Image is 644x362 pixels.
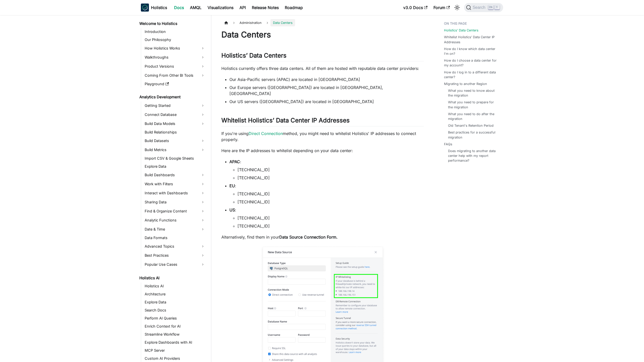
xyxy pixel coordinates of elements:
[143,242,207,250] a: Advanced Topics
[143,347,207,354] a: MCP Server
[143,283,207,290] a: Holistics AI
[444,47,500,56] a: How do I know which data center I'm on?
[141,4,149,12] img: Holistics
[444,35,500,44] a: Whitelist Holistics’ Data Center IP Addresses
[143,71,207,79] a: Coming From Other BI Tools
[187,4,205,12] a: AMQL
[143,216,207,224] a: Analytic Functions
[143,28,207,35] a: Introduction
[229,159,424,181] li: :
[143,180,207,188] a: Work with Filters
[143,80,207,87] a: Playground
[229,99,424,105] li: Our US servers ([GEOGRAPHIC_DATA]) are located in [GEOGRAPHIC_DATA]
[270,19,295,26] span: Data Centers
[143,307,207,314] a: Search Docs
[444,81,487,86] a: Migrating to another Region
[136,15,211,362] nav: Docs sidebar
[444,142,452,147] a: FAQs
[143,102,207,110] a: Getting Started
[444,28,478,33] a: Holistics’ Data Centers
[143,315,207,322] a: Perform AI Queries
[448,123,494,128] a: Old Tenant's Retention Period
[229,207,424,229] li: :
[143,207,207,215] a: Find & Organize Content
[143,62,207,70] a: Product Versions
[143,137,207,145] a: Build Datasets
[229,183,235,188] strong: EU
[229,84,424,97] li: Our Europe servers ([GEOGRAPHIC_DATA]) are located in [GEOGRAPHIC_DATA], [GEOGRAPHIC_DATA]
[237,19,264,26] span: Administration
[249,131,283,136] a: Direct Connection
[143,331,207,338] a: Streamline Workflow
[448,88,498,98] a: What you need to know about the migration
[237,167,424,173] li: [TECHNICAL_ID]
[151,5,167,11] b: Holistics
[143,146,207,154] a: Build Metrics
[143,189,207,197] a: Interact with Dashboards
[400,4,430,12] a: v3.0 Docs
[444,58,500,68] a: How do I choose a data center for my account?
[453,4,461,12] button: Switch between dark and light mode (currently light mode)
[448,149,498,163] a: Does migrating to another data center help with my report performance?
[143,234,207,241] a: Data Formats
[138,20,207,27] a: Welcome to Holistics
[237,175,424,181] li: [TECHNICAL_ID]
[171,4,187,12] a: Docs
[464,3,503,12] button: Search (Ctrl+K)
[221,19,231,26] a: Home page
[237,215,424,221] li: [TECHNICAL_ID]
[448,130,498,140] a: Best practices for a successful migration
[143,251,207,259] a: Best Practices
[221,30,424,40] h1: Data Centers
[138,275,207,282] a: Holistics AI
[448,100,498,109] a: What you need to prepare for the migration
[221,65,424,71] p: Holistics currently offers three data centers. All of them are hosted with reputable data center ...
[221,130,424,143] p: If you're using method, you might need to whitelist Holistics' IP addresses to connect properly.
[141,4,167,12] a: HolisticsHolistics
[237,199,424,205] li: [TECHNICAL_ID]
[221,117,424,126] h2: Whitelist Holistics’ Data Center IP Addresses
[143,299,207,306] a: Explore Data
[495,5,500,10] kbd: K
[221,234,424,240] p: Alternatively, find them in your
[143,323,207,330] a: Enrich Context for AI
[229,207,235,212] strong: US
[249,4,282,12] a: Release Notes
[229,159,240,164] strong: APAC
[205,4,236,12] a: Visualizations
[279,235,338,240] strong: Data Source Connection Form.
[143,291,207,298] a: Architecture
[143,120,207,128] a: Build Data Models
[430,4,453,12] a: Forum
[236,4,249,12] a: API
[221,19,424,26] nav: Breadcrumbs
[143,111,207,119] a: Connect Database
[221,148,424,154] p: Here are the IP addresses to whitelist depending on your data center:
[138,94,207,101] a: Analytics Development
[143,36,207,43] a: Our Philosophy
[143,155,207,162] a: Import CSV & Google Sheets
[471,5,489,10] span: Search
[448,112,498,121] a: What you need to do after the migration
[237,191,424,197] li: [TECHNICAL_ID]
[143,163,207,170] a: Explore Data
[143,260,207,268] a: Popular Use Cases
[143,355,207,362] a: Custom AI Providers
[237,223,424,229] li: [TECHNICAL_ID]
[143,53,207,61] a: Walkthroughs
[229,183,424,205] li: :
[143,225,207,233] a: Date & Time
[229,76,424,82] li: Our Asia-Pacific servers (APAC) are located in [GEOGRAPHIC_DATA]
[444,70,500,79] a: How do I log in to a different data center?
[143,198,207,206] a: Sharing Data
[143,129,207,136] a: Build Relationships
[143,339,207,346] a: Explore Dashboards with AI
[143,44,207,52] a: How Holistics Works
[221,52,424,61] h2: Holistics’ Data Centers
[143,171,207,179] a: Build Dashboards
[282,4,306,12] a: Roadmap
